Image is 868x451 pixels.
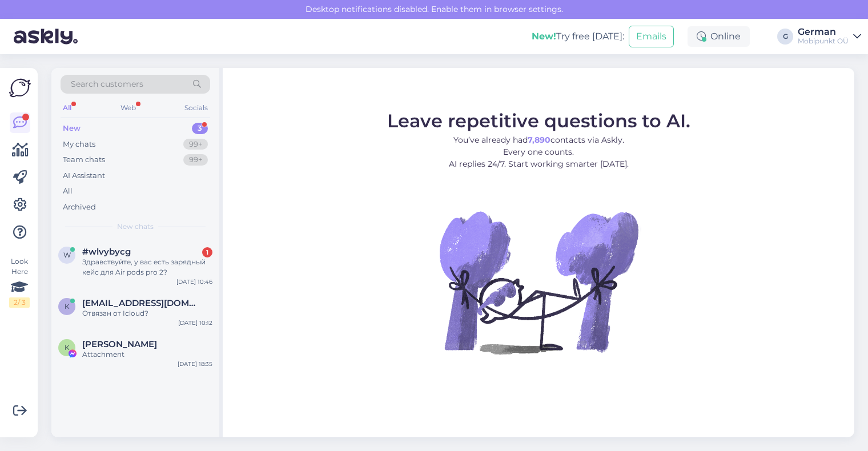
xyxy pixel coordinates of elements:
div: Attachment [82,349,212,360]
b: 7,890 [528,135,550,145]
button: Emails [629,26,674,47]
img: No Chat active [436,179,641,385]
b: New! [532,31,556,42]
div: 99+ [183,139,208,150]
div: [DATE] 10:12 [178,319,212,327]
div: 2 / 3 [9,297,30,308]
div: Mobipunkt OÜ [798,37,849,46]
div: 1 [202,247,212,257]
div: AI Assistant [63,170,105,182]
span: K [65,343,70,352]
span: w [63,251,71,259]
div: [DATE] 10:46 [176,277,212,286]
span: Search customers [71,78,143,90]
span: New chats [117,222,154,232]
p: You’ve already had contacts via Askly. Every one counts. AI replies 24/7. Start working smarter [... [387,134,690,170]
div: Online [688,26,750,47]
div: All [61,100,74,115]
div: 99+ [183,154,208,166]
div: G [777,29,793,45]
div: New [63,123,81,134]
div: Socials [182,100,210,115]
div: [DATE] 18:35 [178,360,212,368]
div: Отвязан от Icloud? [82,308,212,319]
span: Leave repetitive questions to AI. [387,110,690,132]
span: Kerli Ollie [82,339,157,349]
span: ksenyaglenn@gmail.com [82,298,201,308]
div: Try free [DATE]: [532,30,624,43]
div: Web [118,100,138,115]
div: Look Here [9,256,30,308]
img: Askly Logo [9,77,31,99]
div: My chats [63,139,95,150]
span: k [65,302,70,311]
div: Team chats [63,154,105,166]
a: GermanMobipunkt OÜ [798,27,861,46]
div: All [63,186,73,197]
div: German [798,27,849,37]
div: Archived [63,202,96,213]
div: 3 [192,123,208,134]
span: #wlvybycg [82,247,131,257]
div: Здравствуйте, у вас есть зарядный кейс для Air pods pro 2? [82,257,212,277]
